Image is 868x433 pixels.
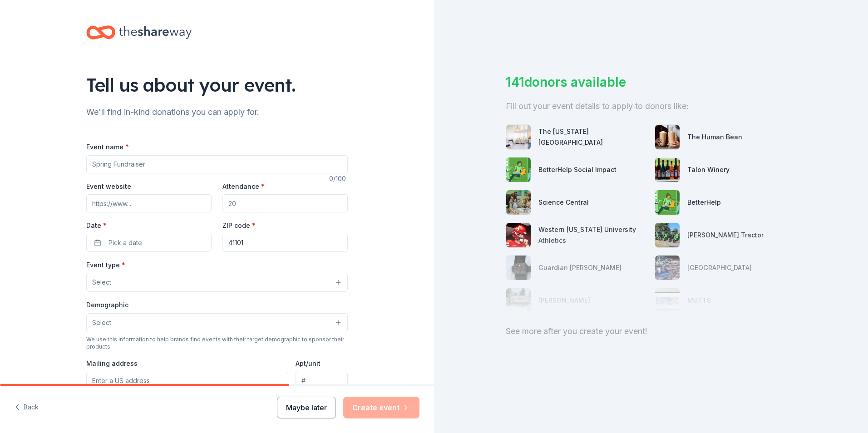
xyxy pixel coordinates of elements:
label: ZIP code [222,221,256,230]
input: https://www... [86,194,212,212]
input: 12345 (U.S. only) [222,234,348,252]
label: Event website [86,182,131,191]
span: Select [92,317,111,328]
div: The Human Bean [687,132,742,143]
img: photo for Talon Winery [655,157,680,182]
input: # [296,372,348,390]
div: 141 donors available [506,73,796,92]
div: The [US_STATE][GEOGRAPHIC_DATA] [538,126,647,148]
img: photo for Science Central [506,190,531,215]
label: Mailing address [86,359,138,368]
div: Fill out your event details to apply to donors like: [506,99,796,113]
img: photo for The Human Bean [655,125,680,149]
div: BetterHelp Social Impact [538,164,616,175]
label: Demographic [86,300,128,310]
label: Apt/unit [296,359,321,368]
div: 0 /100 [329,173,348,184]
span: Pick a date [108,237,142,248]
button: Select [86,313,348,332]
img: photo for BetterHelp [655,190,680,215]
button: Back [15,398,39,417]
div: We use this information to help brands find events with their target demographic to sponsor their... [86,336,348,350]
input: 20 [222,194,348,212]
div: We'll find in-kind donations you can apply for. [86,105,348,119]
img: photo for BetterHelp Social Impact [506,157,531,182]
div: Talon Winery [687,164,730,175]
label: Attendance [222,182,265,191]
button: Maybe later [277,397,336,418]
img: photo for The Kentucky Castle [506,125,531,149]
button: Select [86,273,348,292]
label: Date [86,221,212,230]
button: Pick a date [86,234,212,252]
input: Spring Fundraiser [86,155,348,173]
div: See more after you create your event! [506,324,796,339]
div: Science Central [538,197,589,208]
label: Event name [86,143,129,152]
input: Enter a US address [86,372,288,390]
label: Event type [86,261,125,270]
span: Select [92,277,111,288]
div: BetterHelp [687,197,721,208]
div: Tell us about your event. [86,72,348,98]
